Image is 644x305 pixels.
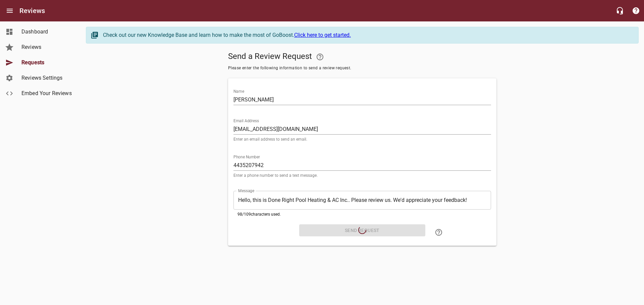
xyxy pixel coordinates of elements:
[431,224,447,240] a: Learn how to "Send a Review Request"
[233,137,491,141] p: Enter an email address to send an email.
[628,3,644,19] button: Support Portal
[103,31,632,39] div: Check out our new Knowledge Base and learn how to make the most of GoBoost.
[237,212,281,217] span: 98 / 109 characters used.
[294,32,351,38] a: Click here to get started.
[19,5,45,16] h6: Reviews
[233,155,260,159] label: Phone Number
[233,173,491,177] p: Enter a phone number to send a text message.
[21,89,72,97] span: Embed Your Reviews
[228,49,496,65] h5: Send a Review Request
[612,3,628,19] button: Live Chat
[21,28,72,36] span: Dashboard
[312,49,328,65] a: Your Google or Facebook account must be connected to "Send a Review Request"
[228,65,496,72] span: Please enter the following information to send a review request.
[233,119,259,123] label: Email Address
[21,59,72,67] span: Requests
[238,197,486,203] textarea: Hello, this is Done Right Pool Heating & AC Inc.. Please review us. We'd appreciate your feedback!
[21,43,72,51] span: Reviews
[233,89,244,93] label: Name
[21,74,72,82] span: Reviews Settings
[2,3,18,19] button: Open drawer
